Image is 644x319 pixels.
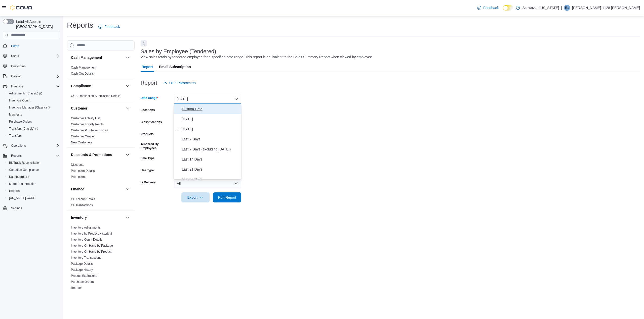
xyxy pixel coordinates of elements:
span: Load All Apps in [GEOGRAPHIC_DATA] [14,19,60,29]
span: Inventory by Product Historical [71,232,112,236]
a: Reorder [71,286,82,290]
span: Last 7 Days [182,136,239,142]
a: Cash Out Details [71,72,94,75]
a: GL Account Totals [71,197,95,201]
a: Canadian Compliance [7,167,41,173]
a: Customer Loyalty Points [71,123,104,126]
span: Feedback [104,24,120,29]
button: Customer [71,106,124,111]
span: Email Subscription [159,62,191,72]
button: Compliance [71,83,124,88]
div: Discounts & Promotions [67,162,135,182]
a: [US_STATE] CCRS [7,195,37,201]
a: Customers [9,63,28,69]
span: Inventory Manager (Classic) [9,105,51,110]
button: Finance [71,187,124,192]
a: Customer Purchase History [71,129,108,132]
input: Dark Mode [503,5,513,11]
span: GL Transactions [71,203,93,207]
button: Home [1,42,62,49]
a: Reports [7,188,22,194]
button: Operations [9,143,28,149]
div: Compliance [67,93,135,101]
a: Promotion Details [71,169,95,173]
button: Customers [1,63,62,70]
span: Canadian Compliance [7,167,60,173]
img: Cova [10,5,33,10]
a: Inventory Transactions [71,256,101,259]
a: Settings [9,205,24,211]
button: Hide Parameters [161,78,198,88]
a: Inventory by Product Historical [71,232,112,235]
span: Transfers [7,133,60,139]
label: Sale Type [141,156,154,160]
span: Operations [9,143,60,149]
span: Users [11,54,19,58]
label: Products [141,132,154,136]
a: Customer Queue [71,135,94,138]
span: Reports [9,189,20,193]
span: Dashboards [7,174,60,180]
span: Last 14 Days [182,156,239,162]
span: Catalog [9,73,60,79]
a: OCS Transaction Submission Details [71,94,120,98]
a: Feedback [96,22,122,32]
button: Catalog [1,73,62,80]
button: Discounts & Promotions [125,152,131,158]
a: Inventory Count [7,97,32,103]
button: Reports [1,152,62,159]
button: Customer [125,105,131,111]
div: Rebekah-1128 Castillo [564,5,570,11]
h3: Cash Management [71,55,102,60]
span: Canadian Compliance [9,168,39,172]
span: Purchase Orders [9,120,32,124]
button: Finance [125,186,131,192]
button: BioTrack Reconciliation [5,159,62,166]
button: All [174,178,241,188]
span: Transfers [9,134,22,138]
button: Purchase Orders [5,118,62,125]
span: Reports [11,154,22,158]
a: New Customers [71,141,92,144]
span: Inventory [11,84,23,88]
a: Inventory Manager (Classic) [7,104,53,111]
p: | [561,5,562,11]
span: GL Account Totals [71,197,95,201]
span: Cash Out Details [71,72,94,76]
span: Metrc Reconciliation [7,181,60,187]
a: BioTrack Reconciliation [7,160,43,166]
button: Export [181,192,210,202]
button: Operations [1,142,62,149]
span: Transfers (Classic) [9,127,38,131]
button: Discounts & Promotions [71,152,124,157]
a: Home [9,43,21,49]
button: Users [9,53,21,59]
a: Package History [71,268,93,272]
a: Dashboards [7,174,31,180]
span: Settings [9,205,60,211]
a: Inventory Manager (Classic) [5,104,62,111]
span: Home [9,43,60,49]
span: Cash Management [71,66,96,70]
span: Reports [9,153,60,159]
span: Last 30 Days [182,176,239,182]
span: Settings [11,206,22,210]
span: Custom Date [182,106,239,112]
span: Inventory Manager (Classic) [7,104,60,111]
p: Schwazze [US_STATE] [522,5,559,11]
button: Inventory [1,83,62,90]
button: Compliance [125,83,131,89]
span: Purchase Orders [71,280,94,284]
a: Inventory Count Details [71,238,102,241]
label: Tendered By Employees [141,142,172,150]
a: Adjustments (Classic) [7,90,44,96]
span: BioTrack Reconciliation [7,160,60,166]
span: Purchase Orders [7,119,60,125]
label: Date Range [141,96,158,100]
div: View sales totals by tendered employee for a specified date range. This report is equivalent to t... [141,55,373,60]
span: Customers [11,64,26,68]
